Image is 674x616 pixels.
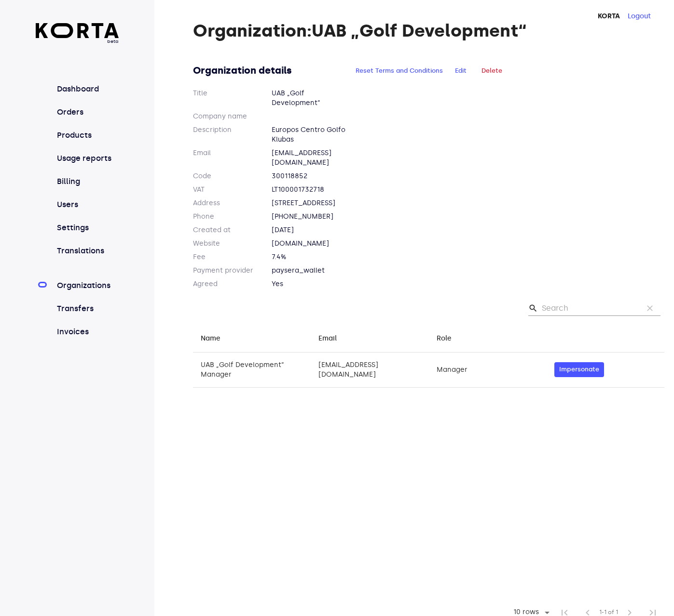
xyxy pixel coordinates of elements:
a: Products [55,130,119,141]
span: Name [201,333,233,344]
dt: Company name [193,112,272,121]
button: Impersonate [554,362,604,377]
dt: Code [193,171,272,181]
dd: Yes [272,279,350,289]
dd: Europos Centro Golfo Klubas [272,125,350,144]
button: Reset Terms and Conditions [353,64,445,79]
input: Search [542,301,635,316]
a: Settings [55,222,119,234]
h1: Organization: UAB „Golf Development“ [193,21,664,40]
dt: Title [193,89,272,108]
span: beta [36,38,119,45]
div: Email [318,333,337,344]
a: Usage reports [55,153,119,164]
dd: [EMAIL_ADDRESS][DOMAIN_NAME] [272,148,350,168]
a: Billing [55,176,119,187]
a: beta [36,23,119,45]
dt: Description [193,125,272,144]
dt: Website [193,239,272,249]
dt: Payment provider [193,266,272,275]
dd: UAB „Golf Development“ [272,89,350,108]
dt: Address [193,198,272,208]
h2: Organization details [193,64,350,77]
dd: [DOMAIN_NAME] [272,239,350,249]
span: Impersonate [559,364,599,375]
a: Organizations [55,280,119,291]
dt: Email [193,148,272,168]
a: Invoices [55,326,119,338]
a: Dashboard [55,83,119,95]
dd: paysera_wallet [272,266,350,275]
a: Translations [55,245,119,257]
dd: [PHONE_NUMBER] [272,212,350,222]
div: Name [201,333,220,344]
dt: Created at [193,225,272,235]
dd: LT100001732718 [272,185,350,195]
dt: Fee [193,252,272,262]
a: Transfers [55,303,119,315]
span: Search [528,303,538,313]
a: Users [55,199,119,210]
img: Korta [36,23,119,38]
td: UAB „Golf Development“ Manager [193,352,311,387]
span: Edit [455,66,467,77]
span: Role [437,333,464,344]
strong: KORTA [598,12,620,20]
dd: 300118852 [272,171,350,181]
span: Email [318,333,349,344]
a: Orders [55,106,119,118]
span: Reset Terms and Conditions [356,66,443,77]
dt: Phone [193,212,272,222]
button: Delete [476,64,507,79]
td: Manager [429,352,546,387]
div: Role [437,333,452,344]
span: Delete [481,66,502,77]
dd: [STREET_ADDRESS] [272,198,350,208]
dd: 7.4% [272,252,350,262]
dd: [DATE] [272,225,350,235]
dt: VAT [193,185,272,195]
button: Logout [628,12,651,21]
td: [EMAIL_ADDRESS][DOMAIN_NAME] [311,352,429,387]
dt: Agreed [193,279,272,289]
button: Edit [445,64,476,79]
